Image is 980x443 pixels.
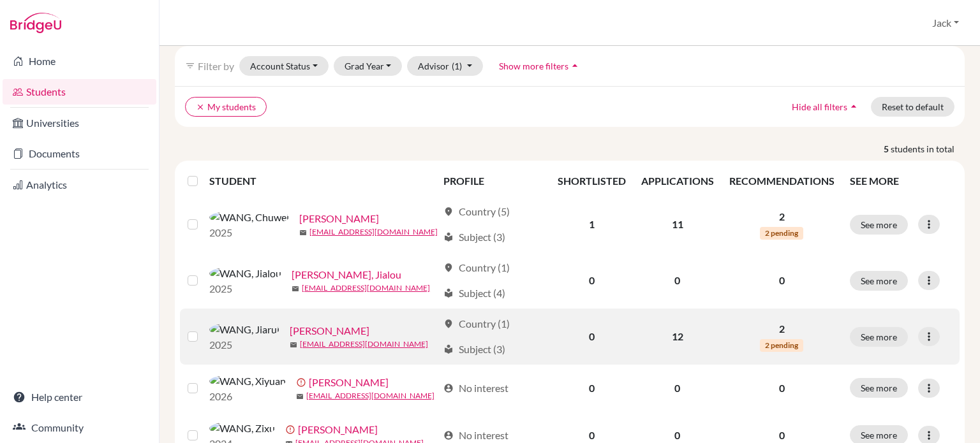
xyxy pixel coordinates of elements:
[443,383,454,393] span: account_circle
[185,97,267,117] button: clearMy students
[290,323,369,338] a: [PERSON_NAME]
[209,389,286,404] p: 2026
[299,229,307,236] span: mail
[634,365,722,412] td: 0
[3,110,156,136] a: Universities
[309,375,389,390] a: [PERSON_NAME]
[550,252,634,309] td: 0
[760,227,803,240] span: 2 pending
[209,210,289,225] img: WANG, Chuwei
[3,48,156,74] a: Home
[209,166,436,196] th: STUDENT
[729,381,835,396] p: 0
[3,141,156,166] a: Documents
[842,166,960,196] th: SEE MORE
[488,56,592,76] button: Show more filtersarrow_drop_up
[847,100,860,113] i: arrow_drop_up
[722,166,842,196] th: RECOMMENDATIONS
[209,374,286,389] img: WANG, Xiyuan
[850,327,908,347] button: See more
[290,341,297,349] span: mail
[296,393,304,400] span: mail
[296,377,309,388] span: error_outline
[634,166,722,196] th: APPLICATIONS
[3,384,156,410] a: Help center
[550,365,634,412] td: 0
[302,282,430,294] a: [EMAIL_ADDRESS][DOMAIN_NAME]
[891,142,965,156] span: students in total
[443,316,510,331] div: Country (1)
[443,263,454,273] span: location_on
[443,319,454,329] span: location_on
[550,196,634,252] td: 1
[443,286,505,301] div: Subject (4)
[850,271,908,291] button: See more
[443,232,454,242] span: local_library
[300,338,428,350] a: [EMAIL_ADDRESS][DOMAIN_NAME]
[729,321,835,337] p: 2
[443,207,454,217] span: location_on
[452,61,462,71] span: (1)
[334,56,403,76] button: Grad Year
[443,430,454,440] span: account_circle
[781,97,871,117] button: Hide all filtersarrow_drop_up
[209,281,281,296] p: 2025
[285,425,298,435] span: error_outline
[185,61,195,71] i: filter_list
[792,101,847,112] span: Hide all filters
[309,226,438,238] a: [EMAIL_ADDRESS][DOMAIN_NAME]
[634,309,722,365] td: 12
[436,166,550,196] th: PROFILE
[443,204,510,219] div: Country (5)
[209,266,281,281] img: WANG, Jialou
[196,103,205,112] i: clear
[729,428,835,443] p: 0
[729,273,835,288] p: 0
[443,381,509,396] div: No interest
[871,97,954,117] button: Reset to default
[850,378,908,398] button: See more
[306,390,434,402] a: [EMAIL_ADDRESS][DOMAIN_NAME]
[634,252,722,309] td: 0
[443,344,454,354] span: local_library
[10,13,61,33] img: Bridge-U
[298,422,378,437] a: [PERSON_NAME]
[884,142,891,156] strong: 5
[198,60,234,72] span: Filter by
[729,209,835,224] p: 2
[850,215,908,235] button: See more
[926,11,965,35] button: Jack
[443,288,454,298] span: local_library
[209,322,279,337] img: WANG, Jiarui
[209,421,275,436] img: WANG, Zixu
[550,309,634,365] td: 0
[634,196,722,252] td: 11
[550,166,634,196] th: SHORTLISTED
[3,79,156,105] a: Students
[407,56,483,76] button: Advisor(1)
[299,211,379,226] a: [PERSON_NAME]
[239,56,329,76] button: Account Status
[443,342,505,357] div: Subject (3)
[499,61,568,71] span: Show more filters
[3,415,156,440] a: Community
[568,59,581,72] i: arrow_drop_up
[292,285,299,293] span: mail
[443,229,505,245] div: Subject (3)
[3,172,156,198] a: Analytics
[209,225,289,240] p: 2025
[760,339,803,352] span: 2 pending
[292,267,401,282] a: [PERSON_NAME], Jialou
[443,428,509,443] div: No interest
[209,337,279,352] p: 2025
[443,260,510,275] div: Country (1)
